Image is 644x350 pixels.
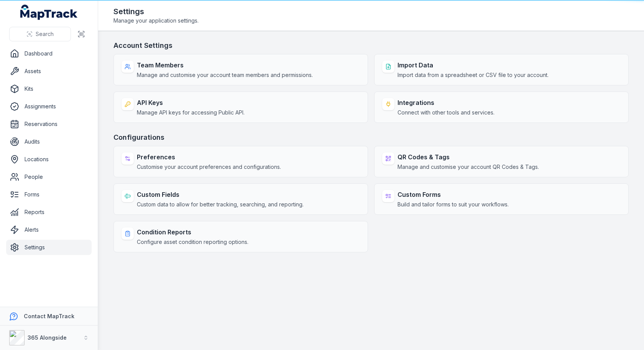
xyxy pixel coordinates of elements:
[374,92,629,123] a: IntegrationsConnect with other tools and services.
[6,116,92,132] a: Reservations
[137,152,281,162] strong: Preferences
[398,163,539,171] span: Manage and customise your account QR Codes & Tags.
[374,146,629,177] a: QR Codes & TagsManage and customise your account QR Codes & Tags.
[6,46,92,61] a: Dashboard
[113,40,629,51] h3: Account Settings
[398,201,509,208] span: Build and tailor forms to suit your workflows.
[6,240,92,255] a: Settings
[28,334,67,341] strong: 365 Alongside
[24,313,74,319] strong: Contact MapTrack
[398,152,539,162] strong: QR Codes & Tags
[113,54,368,85] a: Team MembersManage and customise your account team members and permissions.
[137,238,248,246] span: Configure asset condition reporting options.
[398,61,549,70] strong: Import Data
[113,92,368,123] a: API KeysManage API keys for accessing Public API.
[6,187,92,202] a: Forms
[398,98,495,107] strong: Integrations
[6,81,92,96] a: Kits
[113,132,629,143] h3: Configurations
[137,71,313,79] span: Manage and customise your account team members and permissions.
[137,61,313,70] strong: Team Members
[113,183,368,215] a: Custom FieldsCustom data to allow for better tracking, searching, and reporting.
[398,71,549,79] span: Import data from a spreadsheet or CSV file to your account.
[113,146,368,177] a: PreferencesCustomise your account preferences and configurations.
[137,109,245,116] span: Manage API keys for accessing Public API.
[36,30,54,38] span: Search
[137,98,245,107] strong: API Keys
[113,17,199,25] span: Manage your application settings.
[374,54,629,85] a: Import DataImport data from a spreadsheet or CSV file to your account.
[6,134,92,149] a: Audits
[137,163,281,171] span: Customise your account preferences and configurations.
[137,227,248,237] strong: Condition Reports
[6,222,92,237] a: Alerts
[137,190,304,199] strong: Custom Fields
[6,169,92,185] a: People
[398,190,509,199] strong: Custom Forms
[9,27,71,41] button: Search
[113,6,199,17] h2: Settings
[113,221,368,252] a: Condition ReportsConfigure asset condition reporting options.
[6,99,92,114] a: Assignments
[398,109,495,116] span: Connect with other tools and services.
[137,201,304,208] span: Custom data to allow for better tracking, searching, and reporting.
[6,64,92,79] a: Assets
[20,5,78,20] a: MapTrack
[6,152,92,167] a: Locations
[6,204,92,220] a: Reports
[374,183,629,215] a: Custom FormsBuild and tailor forms to suit your workflows.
